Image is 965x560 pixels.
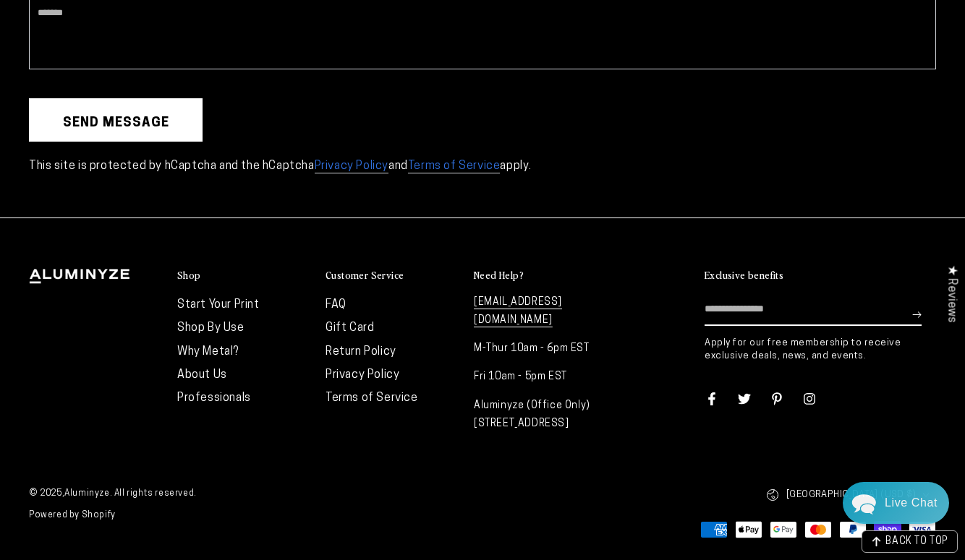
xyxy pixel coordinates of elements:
[177,392,251,404] a: Professionals
[177,269,201,282] h2: Shop
[474,368,608,386] p: Fri 10am - 5pm EST
[177,269,311,283] summary: Shop
[474,297,562,327] a: [EMAIL_ADDRESS][DOMAIN_NAME]
[29,483,482,505] small: © 2025, . All rights reserved.
[786,486,916,503] span: [GEOGRAPHIC_DATA] (USD $)
[474,340,608,358] p: M-Thur 10am - 6pm EST
[326,269,459,283] summary: Customer Service
[938,254,965,334] div: Click to open Judge.me floating reviews tab
[326,299,347,311] a: FAQ
[705,269,783,282] h2: Exclusive benefits
[326,322,374,334] a: Gift Card
[177,369,227,381] a: About Us
[885,537,948,547] span: BACK TO TOP
[315,160,388,173] a: Privacy Policy
[408,160,501,173] a: Terms of Service
[326,346,396,358] a: Return Policy
[64,489,109,498] a: Aluminyze
[474,397,608,433] p: Aluminyze (Office Only) [STREET_ADDRESS]
[885,482,938,524] div: Contact Us Directly
[177,322,245,334] a: Shop By Use
[705,337,936,363] p: Apply for our free membership to receive exclusive deals, news, and events.
[326,269,404,282] h2: Customer Service
[474,269,608,283] summary: Need Help?
[29,156,936,177] p: This site is protected by hCaptcha and the hCaptcha and apply.
[326,392,418,404] a: Terms of Service
[912,293,922,337] button: Subscribe
[177,299,260,311] a: Start Your Print
[705,269,936,283] summary: Exclusive benefits
[474,269,524,282] h2: Need Help?
[177,346,239,358] a: Why Metal?
[29,98,203,142] button: Send message
[843,482,949,524] div: Chat widget toggle
[766,479,936,510] button: [GEOGRAPHIC_DATA] (USD $)
[326,369,399,381] a: Privacy Policy
[29,511,116,520] a: Powered by Shopify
